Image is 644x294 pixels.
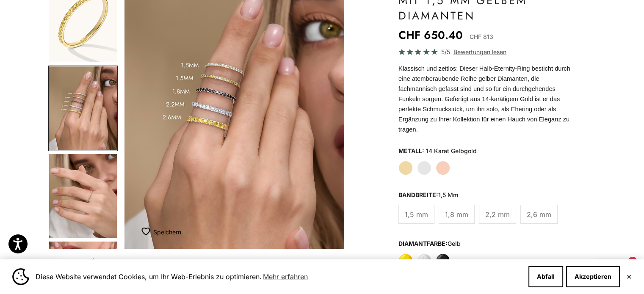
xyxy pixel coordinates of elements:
[470,33,493,40] font: CHF 813
[398,191,438,198] font: Bandbreite:
[445,210,468,219] font: 1,8 mm
[262,270,309,283] a: Mehr erfahren
[438,191,458,198] font: 1,5 mm
[398,147,424,154] font: Metall:
[626,274,632,279] button: Schließen
[485,210,510,219] font: 2,2 mm
[405,210,428,219] font: 1,5 mm
[263,272,308,281] font: Mehr erfahren
[398,47,575,57] a: 5/5 Bewertungen lesen
[566,266,620,287] button: Akzeptieren
[36,272,262,281] font: Diese Website verwendet Cookies, um Ihr Web-Erlebnis zu optimieren.
[12,268,29,285] img: Cookie-Banner
[49,154,117,238] img: #GelbGold #WeißGold #RoseGold
[626,272,632,281] font: ✕
[49,66,117,150] img: #GelbGold #WeißGold #RoseGold
[398,240,448,247] font: Diamantfarbe:
[398,65,570,133] font: Klassisch und zeitlos: Dieser Halb-Eternity-Ring besticht durch eine atemberaubende Reihe gelber ...
[537,273,555,280] font: Abfall
[153,228,181,236] font: Speichern
[48,66,118,151] button: Weiter zu Punkt 4
[141,223,181,240] button: Zur Wunschliste hinzufügen
[48,153,118,239] button: Gehe zu Punkt 5
[398,27,463,43] font: CHF 650.40
[453,48,506,55] font: Bewertungen lesen
[441,48,450,55] font: 5/5
[527,210,551,219] font: 2,6 mm
[448,240,461,247] font: Gelb
[426,147,477,154] font: 14 Karat Gelbgold
[575,273,611,280] font: Akzeptieren
[141,227,153,236] img: Wunschliste
[528,266,563,287] button: Abfall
